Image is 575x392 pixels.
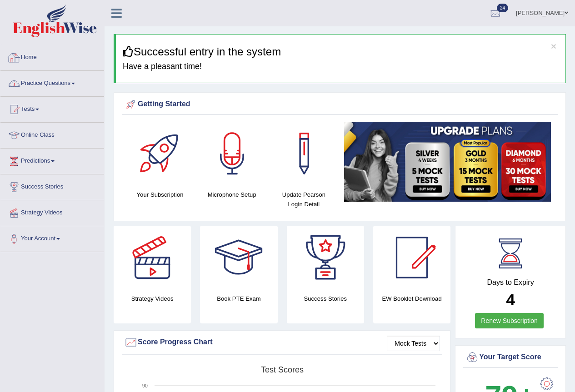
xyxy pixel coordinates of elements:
span: 24 [497,4,508,12]
a: Practice Questions [0,71,104,94]
h4: Microphone Setup [200,190,263,199]
h4: Have a pleasant time! [123,62,559,71]
img: small5.jpg [344,122,551,202]
a: Success Stories [0,174,104,197]
a: Renew Subscription [475,313,544,328]
a: Predictions [0,149,104,171]
a: Online Class [0,123,104,145]
h4: EW Booklet Download [373,294,450,303]
button: × [551,41,556,51]
div: Score Progress Chart [124,336,440,349]
div: Getting Started [124,98,555,111]
h4: Update Pearson Login Detail [272,190,335,209]
h4: Success Stories [287,294,364,303]
h4: Strategy Videos [114,294,191,303]
a: Your Account [0,226,104,249]
h3: Successful entry in the system [123,46,559,58]
h4: Days to Expiry [465,278,555,287]
h4: Book PTE Exam [200,294,277,303]
a: Tests [0,97,104,119]
a: Home [0,45,104,68]
h4: Your Subscription [129,190,191,199]
div: Your Target Score [465,351,555,364]
b: 4 [506,291,515,308]
tspan: Test scores [261,365,304,374]
a: Strategy Videos [0,200,104,223]
text: 90 [142,383,148,388]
